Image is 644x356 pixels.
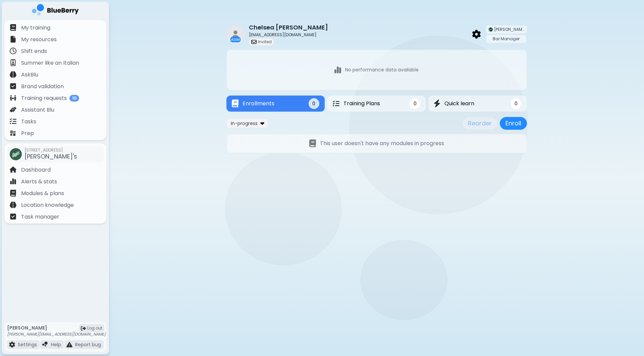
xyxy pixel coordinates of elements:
[243,100,274,108] span: Enrollments
[7,332,106,337] p: [PERSON_NAME][EMAIL_ADDRESS][DOMAIN_NAME]
[10,95,16,101] img: file icon
[18,342,37,348] p: Settings
[69,95,79,102] span: 10
[21,24,50,32] p: My training
[309,139,316,147] img: No teams
[312,101,315,107] span: 0
[226,96,325,112] button: EnrollmentsEnrollments0
[10,130,16,136] img: file icon
[10,201,16,208] img: file icon
[494,27,524,32] span: [PERSON_NAME]'s
[251,39,257,45] img: file icon
[21,213,59,221] p: Task manager
[334,66,341,74] img: No stats
[21,201,74,209] p: Location knowledge
[345,67,419,73] p: No performance data available
[9,342,15,348] img: file icon
[21,71,38,79] p: AskBlu
[320,139,444,147] p: This user doesn't have any modules in progress
[489,27,493,32] img: company thumbnail
[260,120,264,126] img: dropdown
[21,118,36,126] p: Tasks
[10,106,16,113] img: file icon
[10,190,16,196] img: file icon
[10,24,16,31] img: file icon
[24,152,77,161] span: [PERSON_NAME]'s
[21,94,67,102] p: Training requests
[327,96,426,112] button: Training PlansTraining Plans0
[434,100,440,107] img: Quick learn
[486,35,526,43] div: Bar Manager
[21,189,64,197] p: Modules & plans
[428,96,527,112] button: Quick learnQuick learn0
[81,326,86,331] img: logout
[249,32,333,38] p: [EMAIL_ADDRESS][DOMAIN_NAME]
[87,325,102,331] span: Log out
[66,342,72,348] img: file icon
[10,83,16,90] img: file icon
[343,100,380,108] span: Training Plans
[10,36,16,43] img: file icon
[21,166,51,174] p: Dashboard
[414,101,417,107] span: 0
[515,101,518,107] span: 0
[231,38,240,42] p: AGM
[10,148,22,160] img: company thumbnail
[232,100,238,107] img: Enrollments
[10,48,16,54] img: file icon
[10,166,16,173] img: file icon
[21,36,57,44] p: My resources
[24,147,77,153] span: [STREET_ADDRESS]
[42,342,48,348] img: file icon
[21,178,57,186] p: Alerts & stats
[21,106,54,114] p: Assistant Blu
[32,4,79,18] img: company logo
[226,25,245,44] img: restaurant
[21,129,34,137] p: Prep
[21,47,47,55] p: Shift ends
[258,39,272,45] p: Invited
[10,213,16,220] img: file icon
[75,342,101,348] p: Report bug
[7,325,106,331] p: [PERSON_NAME]
[10,118,16,125] img: file icon
[249,23,328,32] p: Chelsea [PERSON_NAME]
[472,30,481,39] img: back arrow
[10,178,16,185] img: file icon
[500,117,527,130] button: Enroll
[51,342,61,348] p: Help
[10,71,16,78] img: file icon
[21,82,64,91] p: Brand validation
[10,59,16,66] img: file icon
[444,100,474,108] span: Quick learn
[333,100,339,107] img: Training Plans
[21,59,79,67] p: Summer like an Italian
[231,120,258,126] span: In-progress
